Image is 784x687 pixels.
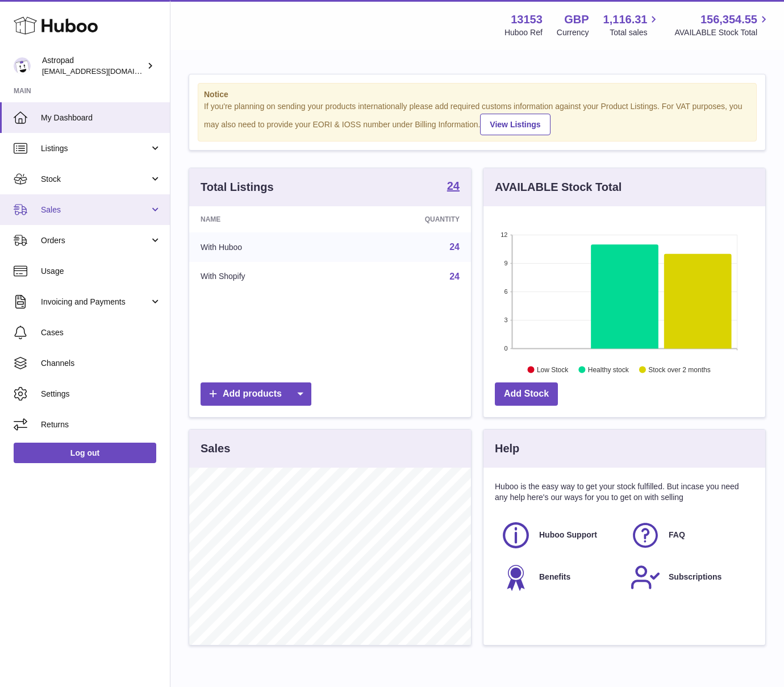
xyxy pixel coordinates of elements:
[539,572,570,582] span: Benefits
[630,562,748,593] a: Subscriptions
[42,55,144,77] div: Astropad
[41,113,161,123] span: My Dashboard
[504,260,507,267] text: 9
[674,12,770,38] a: 156,354.55 AVAILABLE Stock Total
[447,180,460,191] strong: 24
[603,12,661,38] a: 1,116.31 Total sales
[564,12,589,27] strong: GBP
[603,12,648,27] span: 1,116.31
[648,365,710,373] text: Stock over 2 months
[504,288,507,295] text: 6
[14,57,31,74] img: matt@astropad.com
[480,114,550,135] a: View Listings
[41,235,149,246] span: Orders
[204,101,750,135] div: If you're planning on sending your products internationally please add required customs informati...
[204,89,750,100] strong: Notice
[557,27,589,38] div: Currency
[41,327,161,338] span: Cases
[511,12,543,27] strong: 13153
[41,419,161,430] span: Returns
[41,174,149,185] span: Stock
[495,481,754,503] p: Huboo is the easy way to get your stock fulfilled. But incase you need any help here's our ways f...
[700,12,757,27] span: 156,354.55
[189,262,341,292] td: With Shopify
[495,180,622,195] h3: AVAILABLE Stock Total
[504,345,507,352] text: 0
[630,520,748,551] a: FAQ
[504,317,507,323] text: 3
[201,382,311,406] a: Add products
[41,297,149,307] span: Invoicing and Payments
[537,365,569,373] text: Low Stock
[588,365,629,373] text: Healthy stock
[41,205,149,215] span: Sales
[41,266,161,277] span: Usage
[201,180,274,195] h3: Total Listings
[447,180,460,194] a: 24
[14,443,156,463] a: Log out
[501,231,507,238] text: 12
[41,358,161,369] span: Channels
[539,530,597,540] span: Huboo Support
[504,27,543,38] div: Huboo Ref
[501,520,619,551] a: Huboo Support
[41,143,149,154] span: Listings
[449,242,460,252] a: 24
[201,441,230,456] h3: Sales
[189,206,341,232] th: Name
[610,27,660,38] span: Total sales
[41,389,161,399] span: Settings
[42,66,167,76] span: [EMAIL_ADDRESS][DOMAIN_NAME]
[189,232,341,262] td: With Huboo
[449,272,460,281] a: 24
[669,530,685,540] span: FAQ
[674,27,770,38] span: AVAILABLE Stock Total
[495,441,519,456] h3: Help
[495,382,558,406] a: Add Stock
[501,562,619,593] a: Benefits
[669,572,722,582] span: Subscriptions
[341,206,471,232] th: Quantity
